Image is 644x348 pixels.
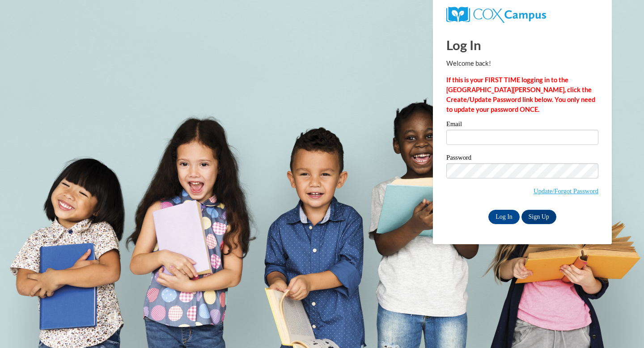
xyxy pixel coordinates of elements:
[446,10,546,18] a: COX Campus
[446,154,598,163] label: Password
[446,36,598,54] h1: Log In
[446,7,546,23] img: COX Campus
[488,210,520,224] input: Log In
[534,187,598,195] a: Update/Forgot Password
[446,76,595,113] strong: If this is your FIRST TIME logging in to the [GEOGRAPHIC_DATA][PERSON_NAME], click the Create/Upd...
[446,59,598,68] p: Welcome back!
[521,210,556,224] a: Sign Up
[446,121,598,130] label: Email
